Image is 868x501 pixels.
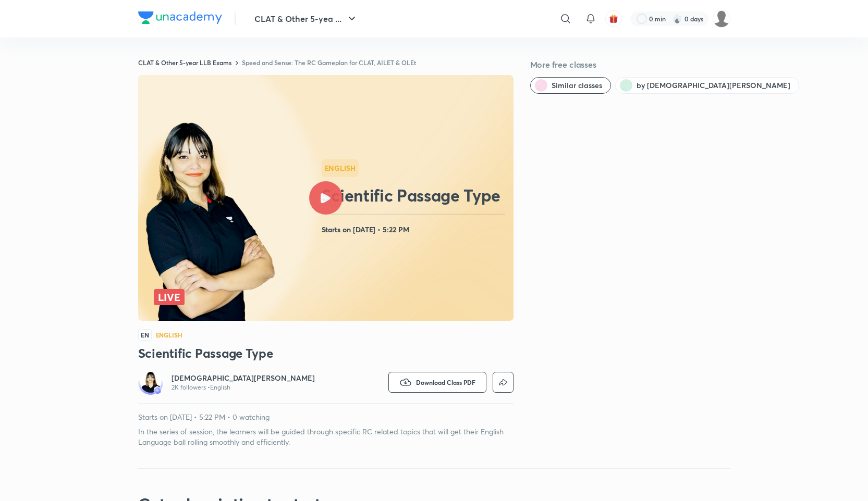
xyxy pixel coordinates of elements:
button: Similar classes [530,77,611,94]
button: CLAT & Other 5-yea ... [248,8,364,29]
span: EN [138,329,152,341]
h4: English [156,332,183,338]
button: by Vaishnavi Pandey [615,77,799,94]
span: by Vaishnavi Pandey [637,80,790,91]
img: badge [154,387,161,394]
p: Starts on [DATE] • 5:22 PM • 0 watching [138,412,514,422]
h2: Scientific Passage Type [322,185,509,206]
p: 2K followers • English [172,383,315,392]
a: Avatarbadge [138,370,163,395]
p: In the series of session, the learners will be guided through specific RC related topics that wil... [138,427,514,447]
img: Samridhya Pal [713,10,730,28]
img: streak [672,14,682,24]
button: Download Class PDF [388,372,486,393]
a: CLAT & Other 5-year LLB Exams [138,58,231,67]
img: avatar [609,14,618,23]
img: Avatar [140,372,161,393]
h5: More free classes [530,58,730,71]
a: Company Logo [138,11,222,27]
span: Similar classes [552,80,602,91]
img: Company Logo [138,11,222,24]
a: Speed and Sense: The RC Gameplan for CLAT, AILET & OLEt [242,58,416,67]
span: Download Class PDF [416,378,475,386]
a: [DEMOGRAPHIC_DATA][PERSON_NAME] [172,373,315,383]
h3: Scientific Passage Type [138,345,514,361]
h4: Starts on [DATE] • 5:22 PM [322,223,509,236]
button: avatar [605,10,622,27]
